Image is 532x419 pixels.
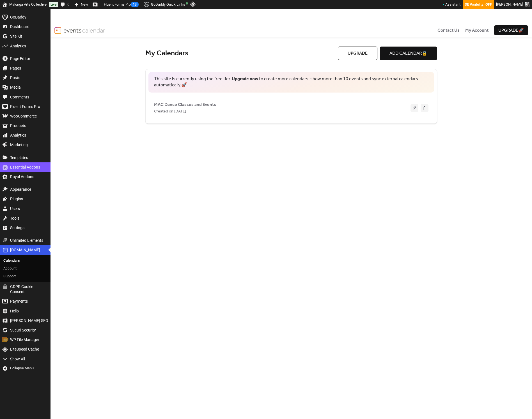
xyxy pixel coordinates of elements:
button: Upgrade🚀 [494,25,528,35]
img: logotype [63,27,106,34]
span: Contact Us [437,27,460,34]
a: My Account [465,27,489,34]
a: MAC Dance Classes and Events [154,102,216,107]
a: Upgrade now [232,75,258,83]
div: My Calendars [145,49,338,58]
img: logo [54,27,61,34]
a: Contact Us [437,27,460,34]
span: Upgrade 🚀 [498,27,524,34]
span: This site is currently using the free tier. to create more calendars, show more than 10 events an... [154,76,428,89]
button: Upgrade [338,47,377,60]
span: Created on [DATE] [154,108,186,115]
span: MAC Dance Classes and Events [154,102,216,108]
span: My Account [465,27,489,34]
span: Upgrade [348,50,368,57]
